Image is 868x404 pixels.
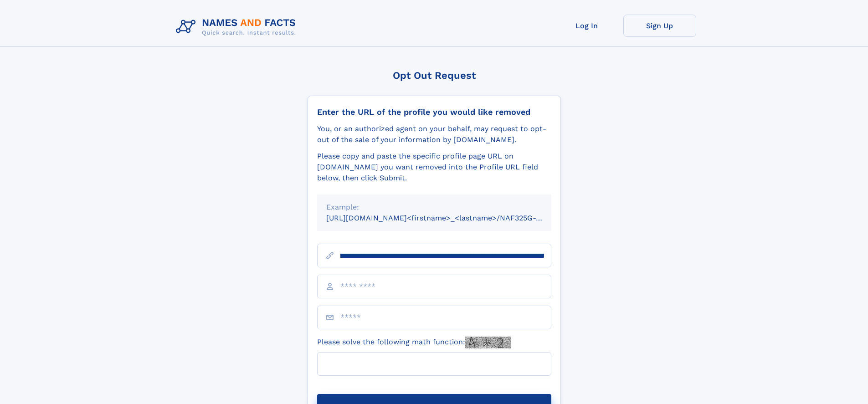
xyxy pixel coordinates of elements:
[317,151,551,184] div: Please copy and paste the specific profile page URL on [DOMAIN_NAME] you want removed into the Pr...
[326,214,569,222] small: [URL][DOMAIN_NAME]<firstname>_<lastname>/NAF325G-xxxxxxxx
[172,15,303,39] img: Logo Names and Facts
[317,123,551,145] div: You, or an authorized agent on your behalf, may request to opt-out of the sale of your informatio...
[550,15,623,37] a: Log In
[317,107,551,117] div: Enter the URL of the profile you would like removed
[326,202,542,213] div: Example:
[308,70,561,81] div: Opt Out Request
[623,15,696,37] a: Sign Up
[317,337,511,348] label: Please solve the following math function:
